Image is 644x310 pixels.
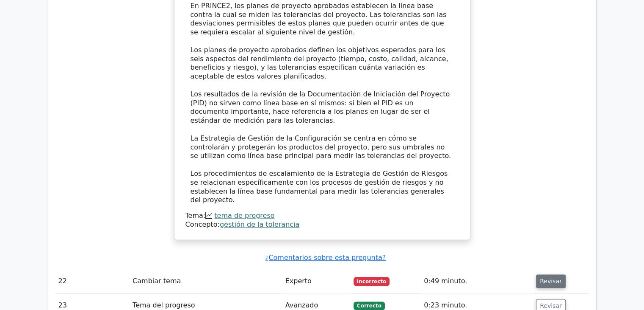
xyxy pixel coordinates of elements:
font: Los planes de proyecto aprobados definen los objetivos esperados para los seis aspectos del rendi... [191,46,448,80]
font: Revisar [540,278,562,285]
font: 22 [58,277,67,285]
a: tema de progreso [214,211,274,220]
font: Incorrecto [357,279,386,285]
font: Correcto [357,303,381,309]
font: Los resultados de la revisión de la Documentación de Iniciación del Proyecto (PID) no sirven como... [191,90,450,124]
font: En PRINCE2, los planes de proyecto aprobados establecen la línea base contra la cual se miden las... [191,2,447,36]
a: gestión de la tolerancia [220,220,299,228]
font: Experto [285,277,312,285]
font: 0:49 minuto. [424,277,467,285]
font: Cambiar tema [133,277,181,285]
font: Tema: [185,211,206,220]
font: Avanzado [285,301,318,309]
font: Los procedimientos de escalamiento de la Estrategia de Gestión de Riesgos se relacionan específic... [191,169,448,204]
font: 23 [58,301,67,309]
font: La Estrategia de Gestión de la Configuración se centra en cómo se controlarán y protegerán los pr... [191,134,451,160]
a: ¿Comentarios sobre esta pregunta? [265,254,386,262]
font: Tema del progreso [133,301,195,309]
font: Revisar [540,302,562,309]
font: Concepto: [185,220,220,228]
button: Revisar [536,274,566,288]
font: 0:23 minuto. [424,301,467,309]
